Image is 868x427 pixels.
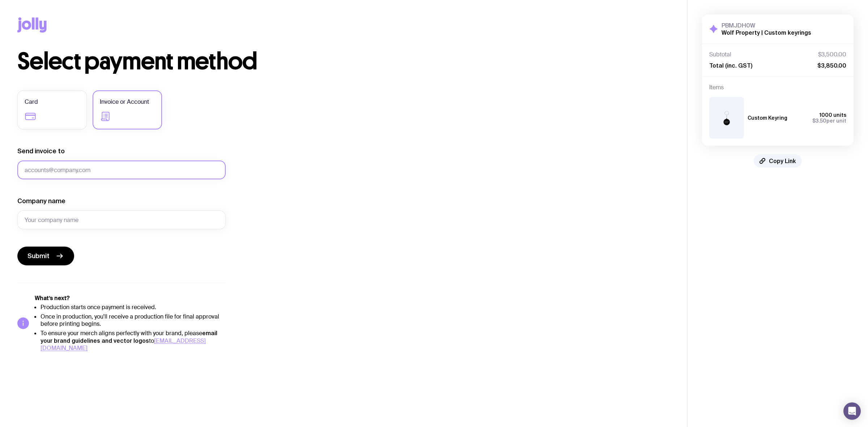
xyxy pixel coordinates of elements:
h1: Select payment method [17,50,670,73]
h5: What’s next? [35,295,226,302]
span: Subtotal [709,51,731,58]
span: Invoice or Account [100,98,149,106]
input: accounts@company.com [17,161,226,179]
button: Submit [17,247,74,265]
button: Copy Link [754,154,802,167]
span: Copy Link [769,157,796,165]
span: $3,850.00 [817,62,846,69]
span: per unit [812,118,846,124]
h3: Custom Keyring [748,115,787,121]
label: Company name [17,197,65,205]
h2: Wolf Property | Custom keyrings [722,29,811,36]
div: Open Intercom Messenger [843,402,861,420]
input: Your company name [17,210,226,229]
span: Card [25,98,38,106]
span: 1000 units [820,112,846,118]
li: Production starts once payment is received. [41,304,226,311]
span: Total (inc. GST) [709,62,752,69]
span: Submit [27,252,50,260]
span: $3,500.00 [818,51,846,58]
span: $3.50 [812,118,826,124]
a: [EMAIL_ADDRESS][DOMAIN_NAME] [41,337,206,352]
li: To ensure your merch aligns perfectly with your brand, please to [41,329,226,352]
li: Once in production, you'll receive a production file for final approval before printing begins. [41,313,226,328]
h3: PBMJDH0W [722,22,811,29]
label: Send invoice to [17,147,65,155]
h4: Items [709,84,846,91]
